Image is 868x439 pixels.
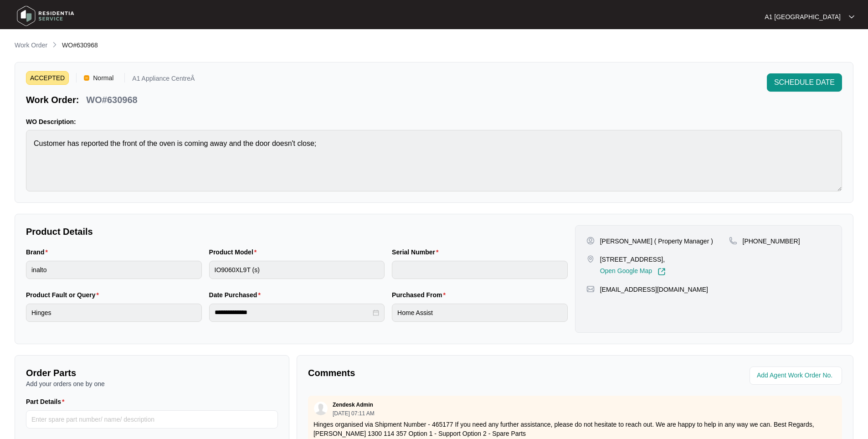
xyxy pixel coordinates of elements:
p: WO#630968 [86,93,137,106]
img: map-pin [729,237,737,245]
p: Order Parts [26,367,278,379]
p: Comments [308,367,569,379]
label: Brand [26,248,51,257]
p: WO Description: [26,117,842,126]
span: WO#630968 [62,41,98,49]
img: Vercel Logo [84,75,89,81]
p: [PERSON_NAME] ( Property Manager ) [600,237,713,246]
label: Date Purchased [209,290,264,300]
input: Brand [26,261,202,279]
a: Work Order [13,41,49,51]
input: Part Details [26,410,278,429]
p: Zendesk Admin [333,401,373,408]
img: chevron-right [51,41,58,48]
img: map-pin [586,255,595,263]
p: A1 Appliance CentreÂ [132,75,195,85]
p: [DATE] 07:11 AM [333,411,375,416]
img: Link-External [657,268,666,276]
span: ACCEPTED [26,71,69,85]
textarea: Customer has reported the front of the oven is coming away and the door doesn't close; [26,130,842,191]
input: Add Agent Work Order No. [757,370,837,381]
input: Serial Number [392,261,568,279]
label: Purchased From [392,290,449,300]
p: Add your orders one by one [26,379,278,388]
p: [STREET_ADDRESS], [600,255,666,264]
p: Hinges organised via Shipment Number - 465177 If you need any further assistance, please do not h... [313,420,837,438]
span: SCHEDULE DATE [774,77,835,88]
p: Work Order [15,41,47,50]
img: user.svg [314,402,328,415]
input: Product Fault or Query [26,304,202,322]
p: A1 [GEOGRAPHIC_DATA] [765,12,841,21]
label: Product Model [209,248,261,257]
p: [PHONE_NUMBER] [743,237,800,246]
button: SCHEDULE DATE [767,73,842,92]
p: Product Details [26,225,568,238]
label: Part Details [26,397,68,406]
img: dropdown arrow [849,15,854,19]
input: Purchased From [392,304,568,322]
input: Date Purchased [215,308,371,317]
img: residentia service logo [14,2,77,30]
p: Work Order: [26,93,79,106]
label: Serial Number [392,248,442,257]
a: Open Google Map [600,268,666,276]
input: Product Model [209,261,385,279]
p: [EMAIL_ADDRESS][DOMAIN_NAME] [600,285,708,294]
img: map-pin [586,285,595,293]
img: user-pin [586,237,595,245]
label: Product Fault or Query [26,290,103,300]
span: Normal [89,71,117,85]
